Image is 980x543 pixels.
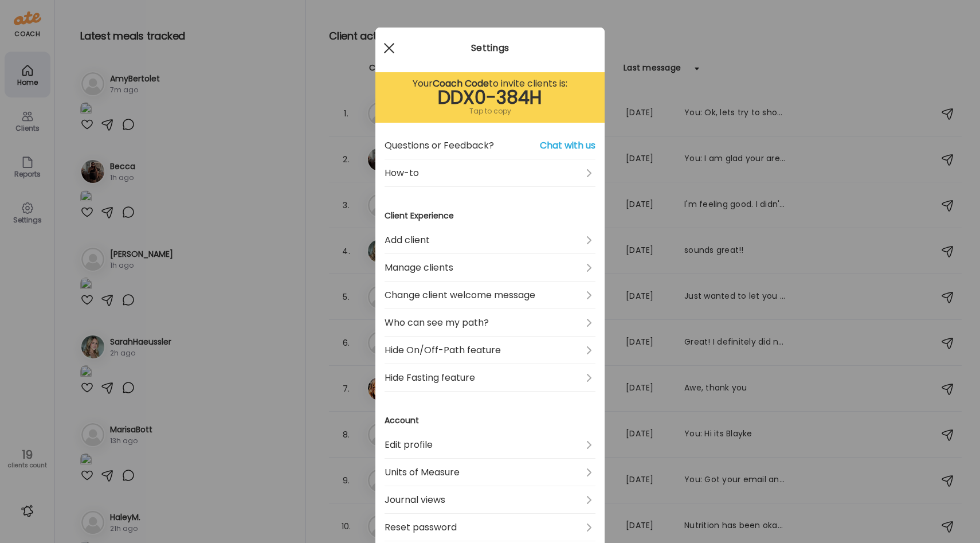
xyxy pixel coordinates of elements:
[385,514,595,541] a: Reset password
[385,254,595,282] a: Manage clients
[433,77,489,90] b: Coach Code
[385,431,595,459] a: Edit profile
[540,139,595,153] span: Chat with us
[385,210,595,222] h3: Client Experience
[385,282,595,309] a: Change client welcome message
[385,104,595,118] div: Tap to copy
[385,309,595,337] a: Who can see my path?
[385,226,595,254] a: Add client
[375,41,605,55] div: Settings
[385,415,595,427] h3: Account
[385,486,595,514] a: Journal views
[385,364,595,392] a: Hide Fasting feature
[385,132,595,159] a: Questions or Feedback?Chat with us
[385,159,595,187] a: How-to
[385,337,595,364] a: Hide On/Off-Path feature
[385,91,595,104] div: DDX0-384H
[385,77,595,91] div: Your to invite clients is:
[385,459,595,486] a: Units of Measure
